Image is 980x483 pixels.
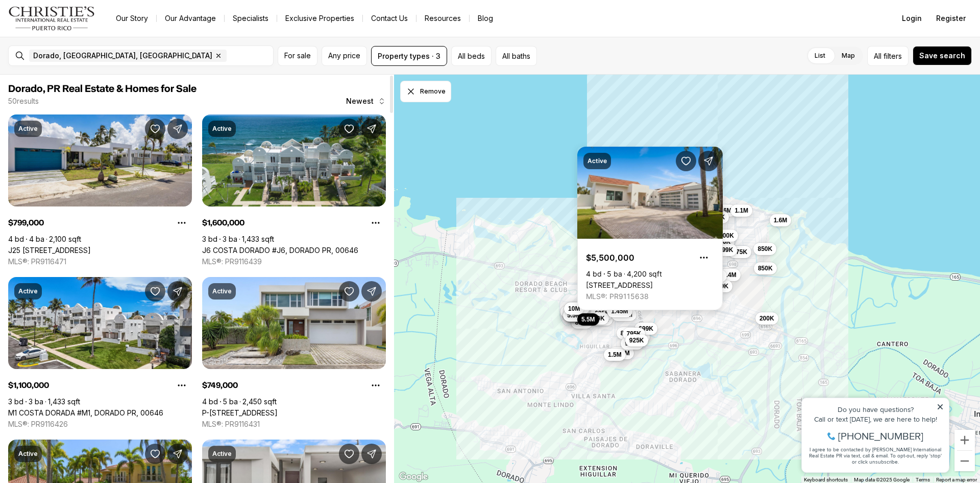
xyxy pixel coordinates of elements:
button: Any price [322,46,367,66]
span: 5.5M [567,311,581,319]
button: 800K [715,229,738,242]
span: 975K [732,248,747,256]
button: Save Property: 368 100 DORADO BEACH DRIVE [145,444,165,464]
p: Active [212,287,232,295]
span: 8.8M [575,318,589,327]
button: 1.4M [719,269,741,281]
button: Property options [171,213,192,233]
span: 800K [719,232,734,240]
span: Dorado, [GEOGRAPHIC_DATA], [GEOGRAPHIC_DATA] [33,52,212,60]
button: 1.6M [770,214,792,226]
img: logo [8,6,95,31]
button: Share Property [167,281,188,302]
button: 795K [623,328,646,340]
span: 850K [758,264,773,272]
a: P-25 DELFIN STREET, DORADO PR, 00646 [202,408,278,418]
button: 999K [621,337,644,350]
a: Blog [470,11,501,26]
button: 799K [715,244,738,256]
span: 1.6M [718,206,732,215]
button: Save Property: J25 CALLE COSTA BRAVA [145,119,165,139]
button: Share Property [698,151,719,171]
span: [PHONE_NUMBER] [42,48,127,58]
span: 10M [568,305,580,313]
a: M1 COSTA DORADA #M1, DORADO PR, 00646 [8,408,163,418]
button: Save Property: JJ-12 CALLE ROSA DE LOS VIENTOS [339,444,359,464]
span: 950K [590,314,605,323]
button: 5.45M [560,306,585,318]
button: Property options [171,375,192,396]
button: Property types · 3 [371,46,447,66]
span: 1.6M [774,216,788,224]
p: Active [587,157,607,165]
span: All [874,51,881,61]
p: Active [212,450,232,458]
span: 925K [629,336,644,344]
button: Save Property: P-25 DELFIN STREET [339,281,359,302]
button: 1.5M [604,349,626,361]
span: 1.1M [734,206,748,215]
span: Map data ©2025 Google [854,477,910,482]
span: I agree to be contacted by [PERSON_NAME] International Real Estate PR via text, call & email. To ... [13,63,145,82]
span: 1.4M [723,271,737,279]
button: Save Property: 394 DORADO BEACH EAST [676,151,696,171]
button: Zoom in [954,430,975,450]
button: 1.05M [608,347,633,359]
button: Property options [365,213,386,233]
button: All baths [496,46,537,66]
button: Save Property: J6 COSTA DORADO #J6 [339,119,359,139]
p: Active [212,125,232,133]
button: Share Property [361,444,382,464]
span: 5.5M [581,315,595,324]
span: For sale [284,52,311,60]
span: Save search [919,52,965,60]
span: Dorado, PR Real Estate & Homes for Sale [8,84,197,94]
span: 799K [719,246,733,254]
a: J6 COSTA DORADO #J6, DORADO PR, 00646 [202,246,358,255]
button: 10M [564,303,584,315]
p: Active [18,450,38,458]
button: 5.5M [577,313,599,326]
button: 895K [617,327,640,339]
button: 950K [586,312,609,325]
button: Property options [365,375,386,396]
button: 975K [728,246,751,258]
button: Newest [340,91,392,111]
a: Our Story [108,11,156,26]
button: 850K [753,243,776,255]
button: 8.8M [571,316,593,329]
a: Terms (opens in new tab) [916,477,930,482]
span: 895K [621,329,635,337]
span: Any price [328,52,360,60]
span: Login [902,14,922,22]
button: 790K [712,236,735,248]
span: 999K [625,339,640,348]
p: Active [18,125,38,133]
button: 1.6M [714,204,736,217]
button: Dismiss drawing [400,81,451,102]
button: Allfilters [867,46,909,66]
span: Register [936,14,966,22]
span: 200K [759,314,774,323]
span: 790K [716,238,731,246]
button: For sale [278,46,317,66]
a: Specialists [225,11,277,26]
button: All beds [451,46,492,66]
button: 5.5M [563,309,585,321]
span: 1.45M [611,307,628,315]
a: Our Advantage [157,11,224,26]
button: 200K [755,312,778,325]
button: 699K [634,323,657,335]
button: Share Property [361,281,382,302]
a: Resources [416,11,469,26]
button: 1.45M [607,305,632,317]
label: Map [834,47,863,65]
span: 850K [757,245,772,253]
button: 1.1M [730,204,752,217]
button: Share Property [167,119,188,139]
button: Share Property [167,444,188,464]
span: 699K [639,325,653,333]
div: Do you have questions? [11,23,148,30]
button: Share Property [361,119,382,139]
